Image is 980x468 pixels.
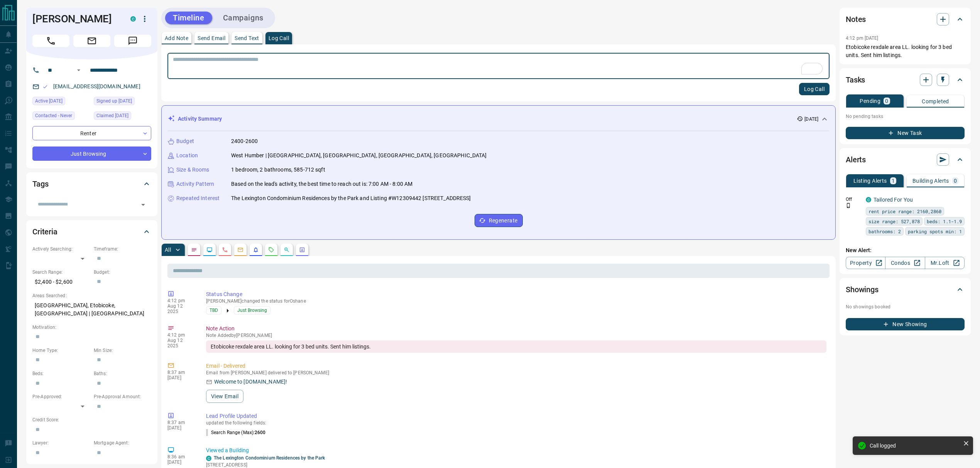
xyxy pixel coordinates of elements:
[32,269,90,276] p: Search Range:
[167,460,194,465] p: [DATE]
[32,347,90,354] p: Home Type:
[94,97,151,108] div: Sun Aug 10 2025
[32,226,57,238] h2: Criteria
[114,35,151,47] span: Message
[846,196,861,203] p: Off
[885,257,925,269] a: Condos
[206,370,826,375] p: Email from [PERSON_NAME] delivered to [PERSON_NAME]
[846,74,865,86] h2: Tasks
[269,35,289,41] p: Log Call
[846,280,965,299] div: Showings
[176,137,194,145] p: Budget
[35,112,72,120] span: Contacted - Never
[868,217,920,225] span: size range: 527,878
[32,416,151,423] p: Credit Score:
[912,178,949,183] p: Building Alerts
[868,227,901,235] span: bathrooms: 2
[846,71,965,89] div: Tasks
[96,97,132,105] span: Signed up [DATE]
[846,318,965,330] button: New Showing
[32,126,151,140] div: Renter
[206,420,826,426] p: updated the following fields:
[846,203,851,208] svg: Push Notification Only
[176,180,214,188] p: Activity Pattern
[32,175,151,193] div: Tags
[804,116,818,123] p: [DATE]
[206,290,826,298] p: Status Change
[927,217,962,225] span: beds: 1.1-1.9
[94,111,151,122] div: Sun Aug 10 2025
[868,207,941,215] span: rent price range: 2160,2860
[922,99,949,104] p: Completed
[165,35,188,41] p: Add Note
[846,43,965,59] p: Etobicoke rexdale area LL. looking for 3 bed units. Sent him listings.
[231,180,412,188] p: Based on the lead's activity, the best time to reach out is: 7:00 AM - 8:00 AM
[215,12,271,24] button: Campaigns
[167,454,194,460] p: 8:36 am
[176,166,210,174] p: Size & Rooms
[173,56,824,76] textarea: To enrich screen reader interactions, please activate Accessibility in Grammarly extension settings
[206,456,211,461] div: condos.ca
[870,443,960,449] div: Call logged
[299,247,305,253] svg: Agent Actions
[74,66,83,75] button: Open
[475,214,523,227] button: Regenerate
[846,111,965,122] p: No pending tasks
[231,137,258,145] p: 2400-2600
[178,115,222,123] p: Activity Summary
[231,166,325,174] p: 1 bedroom, 2 bathrooms, 585-712 sqft
[846,13,866,25] h2: Notes
[32,393,90,400] p: Pre-Approved:
[846,283,879,296] h2: Showings
[206,247,213,253] svg: Lead Browsing Activity
[94,347,151,354] p: Min Size:
[846,127,965,139] button: New Task
[206,325,826,333] p: Note Action
[53,83,140,89] a: [EMAIL_ADDRESS][DOMAIN_NAME]
[206,412,826,420] p: Lead Profile Updated
[284,247,290,253] svg: Opportunities
[866,197,871,202] div: condos.ca
[846,246,965,254] p: New Alert:
[874,197,913,203] a: Tailored For You
[32,246,90,253] p: Actively Searching:
[231,152,487,160] p: West Humber | [GEOGRAPHIC_DATA], [GEOGRAPHIC_DATA], [GEOGRAPHIC_DATA], [GEOGRAPHIC_DATA]
[167,303,194,314] p: Aug 12 2025
[32,299,151,320] p: [GEOGRAPHIC_DATA], Etobicoke, [GEOGRAPHIC_DATA] | [GEOGRAPHIC_DATA]
[167,332,194,338] p: 4:12 pm
[32,324,151,331] p: Motivation:
[94,393,151,400] p: Pre-Approval Amount:
[32,146,151,161] div: Just Browsing
[138,199,149,210] button: Open
[954,178,957,183] p: 0
[846,150,965,169] div: Alerts
[167,375,194,380] p: [DATE]
[206,446,826,455] p: Viewed a Building
[32,439,90,446] p: Lawyer:
[191,247,197,253] svg: Notes
[176,152,198,160] p: Location
[214,378,287,386] p: Welcome to [DOMAIN_NAME]!
[860,98,880,104] p: Pending
[846,35,879,41] p: 4:12 pm [DATE]
[32,13,119,25] h1: [PERSON_NAME]
[846,153,866,166] h2: Alerts
[32,370,90,377] p: Beds:
[206,362,826,370] p: Email - Delivered
[235,35,259,41] p: Send Text
[799,83,830,95] button: Log Call
[925,257,965,269] a: Mr.Loft
[130,16,136,22] div: condos.ca
[32,97,90,108] div: Sun Aug 10 2025
[237,306,267,314] span: Just Browsing
[32,178,48,190] h2: Tags
[210,306,218,314] span: TBD
[908,227,962,235] span: parking spots min: 1
[885,98,888,104] p: 0
[846,257,885,269] a: Property
[206,333,826,338] p: Note Added by [PERSON_NAME]
[167,420,194,425] p: 8:37 am
[94,439,151,446] p: Mortgage Agent:
[206,429,266,436] p: Search Range (Max) :
[165,12,212,24] button: Timeline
